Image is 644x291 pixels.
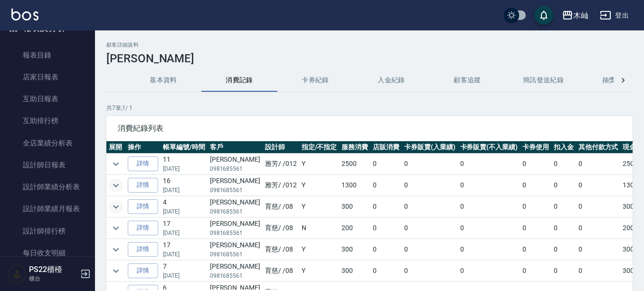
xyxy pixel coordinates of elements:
[4,110,91,132] a: 互助排行榜
[109,157,123,171] button: expand row
[201,69,277,92] button: 消費記錄
[4,176,91,198] a: 設計師業績分析表
[263,261,299,281] td: 育慈 / /08
[339,218,370,239] td: 200
[520,261,551,281] td: 0
[370,141,402,154] th: 店販消費
[128,199,158,214] a: 詳情
[458,154,521,175] td: 0
[208,175,263,196] td: [PERSON_NAME]
[4,220,91,242] a: 設計師排行榜
[106,141,125,154] th: 展開
[210,207,260,216] p: 0981685561
[299,175,340,196] td: Y
[339,141,370,154] th: 服務消費
[263,218,299,239] td: 育慈 / /08
[161,141,208,154] th: 帳單編號/時間
[128,221,158,235] a: 詳情
[161,154,208,175] td: 11
[208,141,263,154] th: 客戶
[402,175,458,196] td: 0
[339,261,370,281] td: 300
[458,261,521,281] td: 0
[4,132,91,154] a: 全店業績分析表
[109,242,123,257] button: expand row
[299,196,340,217] td: Y
[402,261,458,281] td: 0
[520,175,551,196] td: 0
[125,69,201,92] button: 基本資料
[551,141,576,154] th: 扣入金
[4,154,91,176] a: 設計師日報表
[505,69,581,92] button: 簡訊發送紀錄
[109,200,123,214] button: expand row
[4,198,91,220] a: 設計師業績月報表
[299,261,340,281] td: Y
[106,42,633,48] h2: 顧客詳細資料
[534,6,553,25] button: save
[299,239,340,260] td: Y
[4,44,91,66] a: 報表目錄
[576,196,621,217] td: 0
[4,66,91,88] a: 店家日報表
[299,154,340,175] td: Y
[576,218,621,239] td: 0
[210,186,260,194] p: 0981685561
[161,175,208,196] td: 16
[339,196,370,217] td: 300
[551,196,576,217] td: 0
[458,175,521,196] td: 0
[163,272,205,280] p: [DATE]
[370,175,402,196] td: 0
[29,274,77,283] p: 櫃台
[576,154,621,175] td: 0
[128,242,158,257] a: 詳情
[4,242,91,264] a: 每日收支明細
[4,88,91,110] a: 互助日報表
[208,239,263,260] td: [PERSON_NAME]
[573,10,588,21] div: 木屾
[402,154,458,175] td: 0
[163,229,205,237] p: [DATE]
[551,218,576,239] td: 0
[161,261,208,281] td: 7
[163,165,205,173] p: [DATE]
[109,221,123,235] button: expand row
[210,165,260,173] p: 0981685561
[263,196,299,217] td: 育慈 / /08
[11,9,38,20] img: Logo
[163,186,205,194] p: [DATE]
[402,141,458,154] th: 卡券販賣(入業績)
[370,154,402,175] td: 0
[161,239,208,260] td: 17
[125,141,161,154] th: 操作
[520,141,551,154] th: 卡券使用
[596,7,633,24] button: 登出
[339,239,370,260] td: 300
[263,141,299,154] th: 設計師
[339,154,370,175] td: 2500
[29,265,77,274] h5: PS22櫃檯
[576,239,621,260] td: 0
[299,141,340,154] th: 指定/不指定
[208,218,263,239] td: [PERSON_NAME]
[576,261,621,281] td: 0
[118,124,621,133] span: 消費紀錄列表
[520,218,551,239] td: 0
[208,196,263,217] td: [PERSON_NAME]
[161,196,208,217] td: 4
[520,154,551,175] td: 0
[263,154,299,175] td: 雅芳 / /012
[402,196,458,217] td: 0
[370,196,402,217] td: 0
[576,141,621,154] th: 其他付款方式
[458,141,521,154] th: 卡券販賣(不入業績)
[8,264,27,283] img: Person
[402,218,458,239] td: 0
[370,218,402,239] td: 0
[277,69,353,92] button: 卡券紀錄
[429,69,505,92] button: 顧客追蹤
[263,239,299,260] td: 育慈 / /08
[208,261,263,281] td: [PERSON_NAME]
[520,239,551,260] td: 0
